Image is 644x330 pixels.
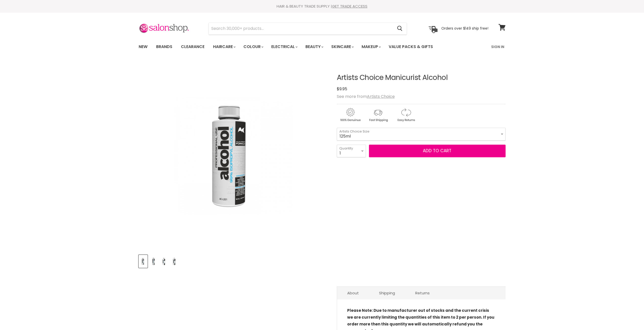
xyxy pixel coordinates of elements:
a: Beauty [302,41,326,52]
ul: Main menu [135,39,463,54]
select: Quantity [337,145,366,157]
a: Shipping [369,287,405,299]
span: $9.95 [337,86,347,92]
img: shipping.gif [365,107,391,123]
img: Artists Choice Manicurist Alcohol [150,255,157,267]
img: Artists Choice Manicurist Alcohol [174,67,292,244]
a: Haircare [209,41,239,52]
h1: Artists Choice Manicurist Alcohol [337,74,506,82]
img: Artists Choice Manicurist Alcohol [160,255,168,267]
img: returns.gif [392,107,419,123]
button: Artists Choice Manicurist Alcohol [159,255,168,268]
span: See more from [337,94,395,99]
button: Search [393,23,407,34]
button: Artists Choice Manicurist Alcohol [149,255,158,268]
form: Product [209,23,407,35]
a: Brands [152,41,176,52]
a: Skincare [327,41,357,52]
a: Clearance [177,41,208,52]
nav: Main [132,39,512,54]
a: Makeup [358,41,384,52]
a: Returns [405,287,440,299]
p: Orders over $149 ship free! [441,26,488,31]
div: HAIR & BEAUTY TRADE SUPPLY | [132,4,512,9]
button: Add to cart [369,145,506,157]
div: Product thumbnails [138,253,328,268]
a: New [135,41,151,52]
div: Artists Choice Manicurist Alcohol image. Click or Scroll to Zoom. [139,61,328,250]
a: Colour [240,41,266,52]
button: Artists Choice Manicurist Alcohol [139,255,148,268]
button: Artists Choice Manicurist Alcohol [170,255,179,268]
a: Artists Choice [367,94,395,99]
input: Search [209,23,393,34]
img: Artists Choice Manicurist Alcohol [170,255,178,267]
img: genuine.gif [337,107,364,123]
a: Value Packs & Gifts [385,41,437,52]
a: Electrical [267,41,301,52]
a: About [337,287,369,299]
img: Artists Choice Manicurist Alcohol [139,255,147,267]
a: Sign In [488,41,507,52]
a: GET TRADE ACCESS [332,4,367,9]
span: Add to cart [423,148,451,154]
